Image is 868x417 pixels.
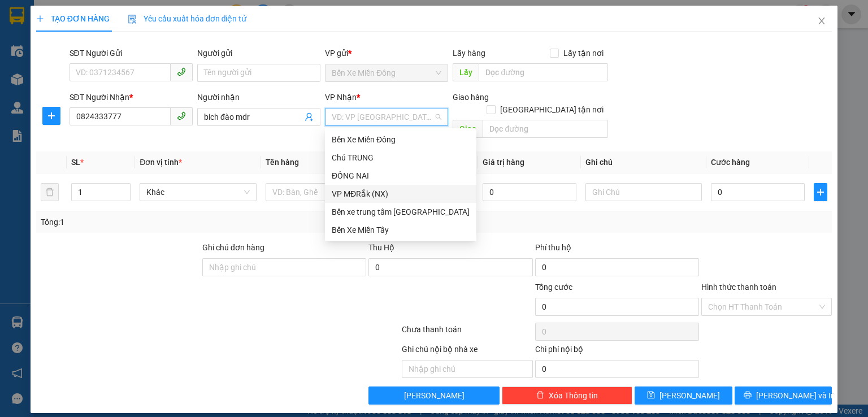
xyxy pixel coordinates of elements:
button: printer[PERSON_NAME] và In [735,386,832,405]
span: Bến Xe Miền Đông [332,64,441,81]
label: Hình thức thanh toán [701,283,776,292]
div: Bến xe trung tâm [GEOGRAPHIC_DATA] [332,206,470,218]
span: Gửi: [10,11,27,23]
div: Ghi chú nội bộ nhà xe [402,343,532,360]
span: plus [36,15,44,23]
div: VP MĐRắk (NX) [108,10,199,37]
div: VP MĐRắk (NX) [325,185,476,203]
span: phone [177,67,186,76]
button: save[PERSON_NAME] [635,386,732,405]
input: VD: Bàn, Ghế [266,183,382,201]
div: Chú TRUNG [325,149,476,167]
div: Bến Xe Miền Đông [10,10,100,37]
span: [PERSON_NAME] [659,389,720,402]
span: CC : [106,76,122,88]
div: Bến Xe Miền Đông [332,133,470,146]
span: Đơn vị tính [140,158,182,167]
span: SL [71,158,80,167]
div: SĐT Người Nhận [70,91,193,103]
input: Nhập ghi chú [402,360,532,378]
span: Thu Hộ [368,243,394,252]
input: 0 [483,183,576,201]
label: Ghi chú đơn hàng [202,243,264,252]
div: Chưa thanh toán [401,323,533,343]
button: deleteXóa Thông tin [502,386,632,405]
span: plus [814,188,827,197]
div: VP MĐRắk (NX) [332,188,470,200]
span: phone [177,111,186,120]
span: Giao hàng [453,93,489,102]
div: Tổng: 1 [41,216,336,228]
div: SĐT Người Gửi [70,47,193,59]
div: Bến Xe Miền Đông [325,131,476,149]
div: Bến Xe Miền Tây [332,224,470,236]
div: Chú TRUNG [332,151,470,164]
span: plus [43,111,60,120]
button: plus [42,107,60,125]
button: plus [814,183,827,201]
span: [PERSON_NAME] [404,389,465,402]
span: user-add [305,112,314,121]
span: Giao [453,120,483,138]
div: 150.000 [106,73,200,89]
span: save [647,391,655,400]
span: Giá trị hàng [483,158,524,167]
div: Bến xe trung tâm Đà Nẵng [325,203,476,221]
span: VP Nhận [325,93,357,102]
span: [GEOGRAPHIC_DATA] tận nơi [496,103,608,116]
div: Bến Xe Miền Tây [325,221,476,239]
div: Người gửi [197,47,320,59]
input: Ghi chú đơn hàng [202,258,366,276]
span: Tên hàng [266,158,299,167]
div: Người nhận [197,91,320,103]
input: Dọc đường [479,63,608,81]
span: [PERSON_NAME] và In [756,389,835,402]
span: TẠO ĐƠN HÀNG [36,14,110,23]
input: Dọc đường [483,120,608,138]
input: Ghi Chú [585,183,702,201]
div: ĐỒNG NAI [332,170,470,182]
span: Tổng cước [535,283,572,292]
div: VP gửi [325,47,448,59]
button: Close [806,6,837,37]
span: Lấy hàng [453,49,485,58]
div: 0978200425 [108,50,199,66]
th: Ghi chú [581,151,706,173]
div: ĐỒNG NAI [325,167,476,185]
span: Lấy tận nơi [559,47,608,59]
span: Lấy [453,63,479,81]
span: Khác [146,184,249,201]
button: [PERSON_NAME] [368,386,499,405]
span: close [817,16,826,25]
div: Phí thu hộ [535,241,699,258]
div: Chi phí nội bộ [535,343,699,360]
span: delete [536,391,544,400]
span: Xóa Thông tin [549,389,598,402]
span: Yêu cầu xuất hóa đơn điện tử [128,14,247,23]
span: Nhận: [108,11,135,23]
div: c bich [108,37,199,50]
img: icon [128,15,137,24]
span: Cước hàng [711,158,750,167]
button: delete [41,183,59,201]
span: printer [744,391,752,400]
